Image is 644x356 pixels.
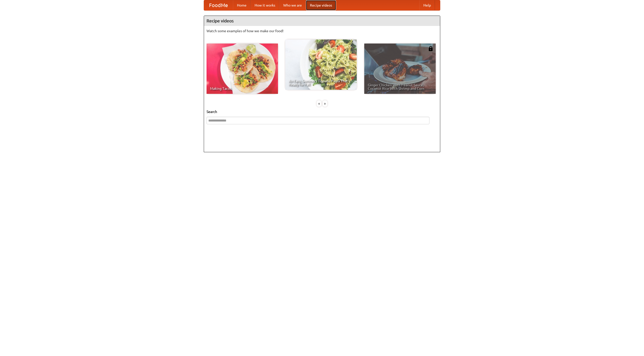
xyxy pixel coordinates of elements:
a: How it works [251,0,279,10]
a: Help [419,0,435,10]
div: » [323,100,327,107]
h5: Search [207,109,437,114]
p: Watch some examples of how we make our food! [207,28,437,33]
span: Making Tacos [210,87,274,90]
h4: Recipe videos [204,16,440,26]
a: Making Tacos [207,44,278,94]
a: Home [233,0,251,10]
div: « [317,100,321,107]
img: 483408.png [428,46,433,51]
a: Recipe videos [306,0,336,10]
a: Who we are [279,0,306,10]
a: FoodMe [204,0,233,10]
a: An Easy, Summery Tomato Pasta That's Ready for Fall [285,39,357,90]
span: An Easy, Summery Tomato Pasta That's Ready for Fall [289,79,353,86]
